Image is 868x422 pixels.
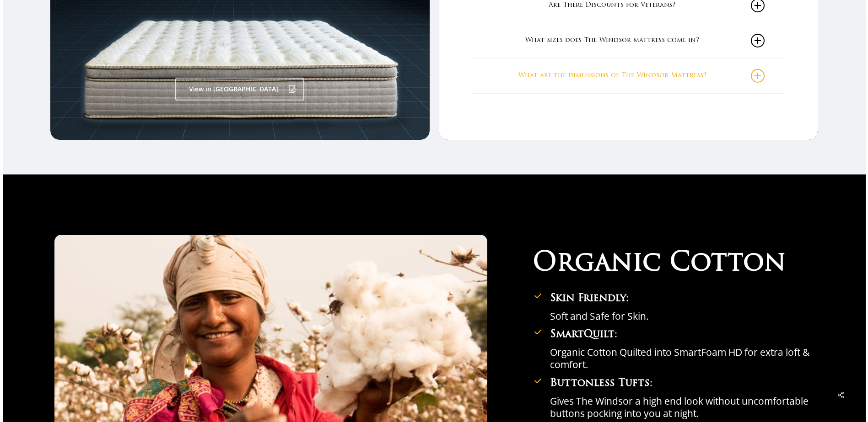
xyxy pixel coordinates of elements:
p: Soft and Safe for Skin. [550,310,814,322]
span: View in [GEOGRAPHIC_DATA] [189,84,278,94]
p: Organic Cotton Quilted into SmartFoam HD for extra loft & comfort. [550,346,814,371]
h2: Organic Cotton [533,248,814,280]
b: SmartQuilt: [550,329,617,340]
p: Gives The Windsor a high end look without uncomfortable buttons pocking into you at night. [550,395,814,420]
b: Buttonless Tufts: [550,378,652,389]
a: What sizes does The Windsor mattress come in? [491,23,765,58]
b: Skin Friendly: [550,293,629,304]
a: What are the dimensions of The Windsor Mattress? [491,58,765,93]
a: View in [GEOGRAPHIC_DATA] [175,78,304,100]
